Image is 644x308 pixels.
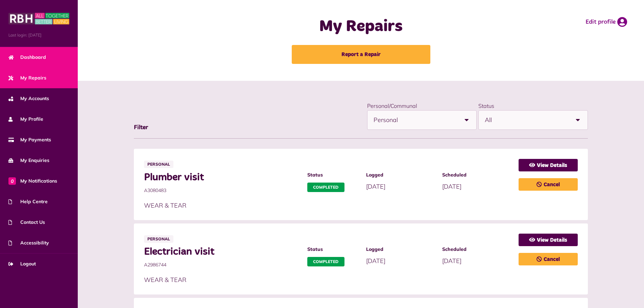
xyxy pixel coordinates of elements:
a: Report a Repair [292,45,430,64]
span: A3080483 [144,187,300,194]
span: Help Centre [8,198,48,205]
p: WEAR & TEAR [144,275,511,284]
span: Personal [144,235,173,243]
span: [DATE] [366,183,385,190]
h1: My Repairs [226,17,496,37]
span: Plumber visit [144,171,300,184]
span: [DATE] [442,183,461,190]
span: Status [307,246,359,253]
span: Logged [366,171,436,179]
span: Scheduled [442,171,512,179]
span: Completed [307,183,344,192]
span: Logout [8,260,36,267]
label: Status [478,102,494,109]
img: MyRBH [8,12,69,25]
a: Cancel [519,178,578,191]
a: View Details [519,159,578,171]
a: View Details [519,234,578,246]
span: Personal [374,111,457,129]
span: My Accounts [8,95,49,102]
span: Filter [134,124,148,131]
span: 0 [8,177,16,185]
p: WEAR & TEAR [144,201,511,210]
label: Personal/Communal [367,102,417,109]
span: Last login: [DATE] [8,32,69,38]
span: Scheduled [442,246,512,253]
span: A2986744 [144,261,300,268]
span: Accessibility [8,239,49,246]
span: Dashboard [8,54,46,61]
span: [DATE] [442,257,461,265]
span: My Enquiries [8,157,49,164]
span: Logged [366,246,436,253]
span: Personal [144,161,173,168]
span: Status [307,171,359,179]
span: My Profile [8,116,43,123]
span: My Notifications [8,177,57,185]
a: Cancel [519,253,578,265]
span: Completed [307,257,344,266]
span: Electrician visit [144,246,300,258]
span: My Payments [8,136,51,143]
span: Contact Us [8,219,45,226]
span: My Repairs [8,74,46,81]
span: [DATE] [366,257,385,265]
span: All [485,111,569,129]
a: Edit profile [586,17,627,27]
